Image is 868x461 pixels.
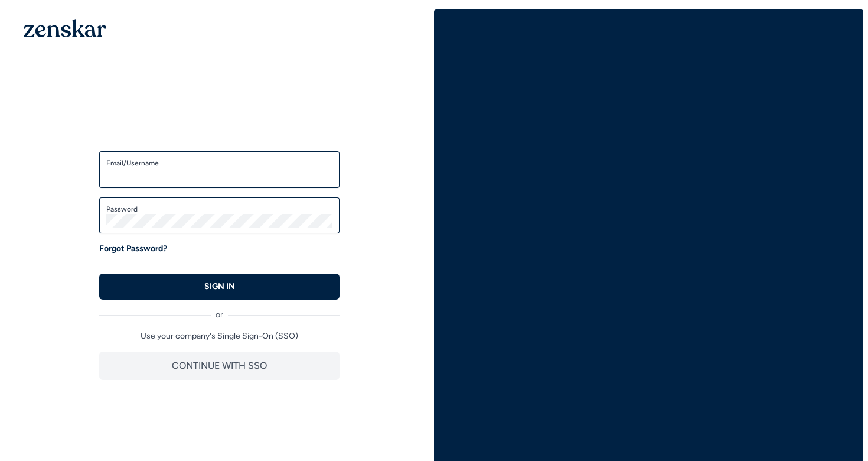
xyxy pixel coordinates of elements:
[106,204,332,214] label: Password
[99,243,167,255] a: Forgot Password?
[99,300,340,321] div: or
[204,281,235,293] p: SIGN IN
[99,352,340,380] button: CONTINUE WITH SSO
[99,274,340,300] button: SIGN IN
[99,330,340,342] p: Use your company's Single Sign-On (SSO)
[24,19,106,37] img: 1OGAJ2xQqyY4LXKgY66KYq0eOWRCkrZdAb3gUhuVAqdWPZE9SRJmCz+oDMSn4zDLXe31Ii730ItAGKgCKgCCgCikA4Av8PJUP...
[106,158,332,168] label: Email/Username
